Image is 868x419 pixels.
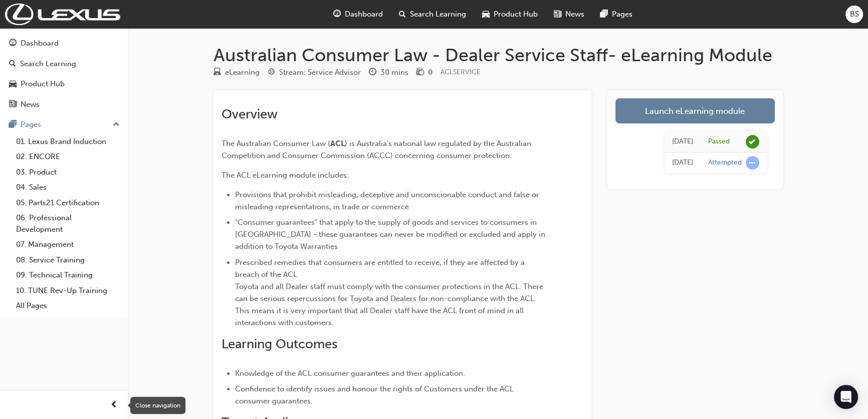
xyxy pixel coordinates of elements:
h1: Australian Consumer Law - Dealer Service Staff- eLearning Module [213,44,783,66]
span: Learning resource code [441,68,481,76]
div: Passed [708,137,730,147]
span: car-icon [9,80,17,89]
a: 08. Service Training [12,252,124,268]
span: pages-icon [9,120,17,129]
a: 04. Sales [12,180,124,195]
div: Type [213,66,260,79]
span: search-icon [399,8,406,21]
div: Mon Apr 15 2024 13:28:03 GMT+1000 (Australian Eastern Standard Time) [672,157,693,169]
div: Search Learning [20,58,76,70]
a: 09. Technical Training [12,267,124,283]
span: Dashboard [345,9,383,20]
div: Product Hub [21,78,65,90]
a: All Pages [12,298,124,314]
span: The ACL eLearning module includes: [222,171,349,180]
span: Provisions that prohibit misleading, deceptive and unconscionable conduct and false or misleading... [235,190,541,211]
a: 01. Lexus Brand Induction [12,134,124,150]
a: 06. Professional Development [12,210,124,237]
span: clock-icon [369,68,376,77]
span: The Australian Consumer Law ( [222,139,330,148]
a: 07. Management [12,237,124,252]
a: news-iconNews [546,4,592,25]
span: Prescribed remedies that consumers are entitled to receive, if they are affected by a breach of t... [235,258,545,327]
a: guage-iconDashboard [325,4,391,25]
span: guage-icon [9,39,17,48]
span: guage-icon [333,8,341,21]
a: 03. Product [12,165,124,180]
span: Search Learning [410,9,466,20]
div: Close navigation [130,397,185,414]
div: Price [416,66,432,79]
span: target-icon [268,68,275,77]
button: Pages [4,115,124,134]
button: DashboardSearch LearningProduct HubNews [4,32,124,115]
div: Pages [21,119,41,130]
img: Trak [5,4,120,25]
a: pages-iconPages [592,4,640,25]
a: search-iconSearch Learning [391,4,474,25]
div: Duration [369,66,408,79]
a: Search Learning [4,55,124,73]
a: 05. Parts21 Certification [12,195,124,211]
span: Knowledge of the ACL consumer guarantees and their application. [235,369,465,378]
span: news-icon [9,100,17,109]
span: BS [850,9,859,20]
span: prev-icon [110,399,118,411]
div: Stream: Service Advisor [279,67,361,78]
span: Confidence to identify issues and honour the rights of Customers under the ACL consumer guarantees. [235,384,516,405]
span: ACL [330,139,345,148]
span: "Consumer guarantees" that apply to the supply of goods and services to consumers in [GEOGRAPHIC_... [235,218,547,251]
div: eLearning [225,67,260,78]
span: up-icon [113,118,120,131]
a: News [4,95,124,114]
div: News [21,99,40,110]
a: 02. ENCORE [12,149,124,165]
span: Learning Outcomes [222,336,337,352]
span: pages-icon [600,8,608,21]
span: money-icon [416,68,424,77]
span: learningRecordVerb_PASS-icon [746,135,759,149]
a: Launch eLearning module [615,98,775,123]
div: Attempted [708,158,742,168]
a: Dashboard [4,34,124,53]
span: car-icon [482,8,490,21]
span: learningResourceType_ELEARNING-icon [213,68,221,77]
span: learningRecordVerb_ATTEMPT-icon [746,156,759,170]
div: Open Intercom Messenger [834,385,858,409]
div: Dashboard [21,38,59,49]
button: BS [845,6,863,23]
span: Overview [222,106,278,122]
div: Thu May 16 2024 15:47:12 GMT+1000 (Australian Eastern Standard Time) [672,136,693,148]
a: car-iconProduct Hub [474,4,546,25]
a: 10. TUNE Rev-Up Training [12,283,124,299]
div: 30 mins [380,67,408,78]
span: search-icon [9,60,16,69]
a: Product Hub [4,75,124,93]
div: Stream [268,66,361,79]
span: Product Hub [494,9,538,20]
div: 0 [428,67,432,78]
span: ) is Australia's national law regulated by the Australian Competition and Consumer Commission (AC... [222,139,533,160]
span: news-icon [554,8,561,21]
span: Pages [612,9,632,20]
span: News [565,9,584,20]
